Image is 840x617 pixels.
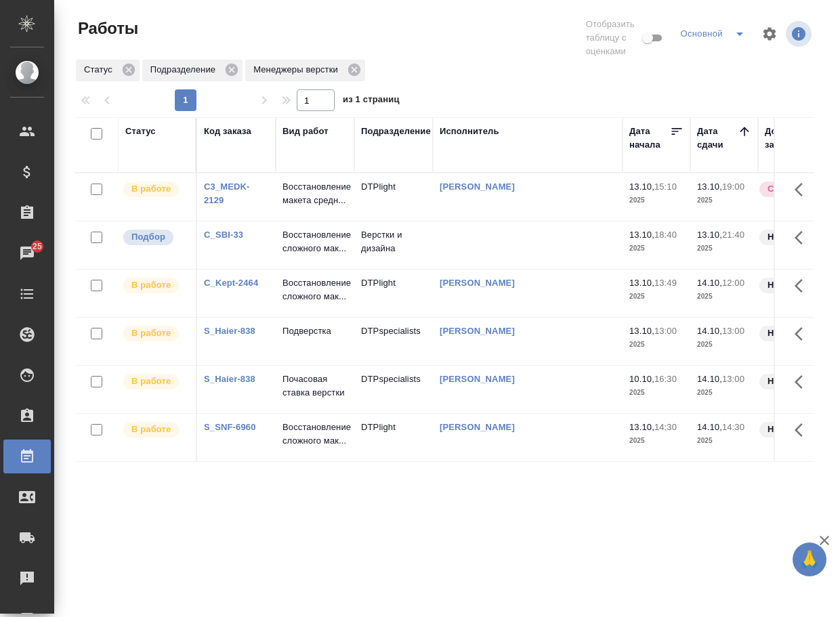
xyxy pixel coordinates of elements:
p: Восстановление сложного мак... [282,228,348,255]
div: Подразделение [361,125,431,138]
td: DTPspecialists [354,318,433,365]
a: S_Haier-838 [204,374,255,384]
span: из 1 страниц [343,91,400,111]
p: Восстановление сложного мак... [282,421,348,448]
p: Почасовая ставка верстки [282,373,348,400]
a: [PERSON_NAME] [440,326,515,336]
a: [PERSON_NAME] [440,374,515,384]
a: C_SBI-33 [204,230,243,240]
p: Нормальный [768,423,826,436]
p: 2025 [629,434,684,448]
p: 14:30 [722,422,744,432]
td: DTPspecialists [354,366,433,413]
p: 13.10, [697,230,722,240]
p: 2025 [697,338,751,352]
p: Подразделение [150,63,220,77]
a: [PERSON_NAME] [440,182,515,192]
p: 14:30 [654,422,677,432]
p: 2025 [697,290,751,303]
a: 25 [3,236,51,270]
p: В работе [131,375,171,388]
p: 2025 [697,194,751,207]
div: Код заказа [204,125,251,138]
p: Подбор [131,230,165,244]
div: Исполнитель выполняет работу [122,421,189,439]
span: 🙏 [798,545,821,574]
p: 18:40 [654,230,677,240]
p: 2025 [629,290,684,303]
p: 2025 [697,434,751,448]
button: Здесь прячутся важные кнопки [786,270,819,302]
p: Срочный [768,182,808,196]
p: 10.10, [629,374,654,384]
div: Доп. статус заказа [765,125,836,152]
td: DTPlight [354,270,433,317]
div: Дата сдачи [697,125,738,152]
p: 2025 [629,194,684,207]
div: Исполнитель выполняет работу [122,373,189,391]
a: [PERSON_NAME] [440,422,515,432]
p: 2025 [629,338,684,352]
p: 13:00 [722,374,744,384]
p: Нормальный [768,278,826,292]
p: Статус [84,63,117,77]
p: 13:49 [654,278,677,288]
p: Нормальный [768,326,826,340]
div: Подразделение [142,60,243,81]
p: В работе [131,278,171,292]
p: Нормальный [768,375,826,388]
p: 13.10, [629,326,654,336]
p: 2025 [629,242,684,255]
p: 14.10, [697,374,722,384]
a: C_Kept-2464 [204,278,258,288]
span: 25 [24,240,50,253]
p: 13:00 [654,326,677,336]
span: Посмотреть информацию [786,21,814,47]
td: DTPlight [354,414,433,461]
p: Восстановление макета средн... [282,180,348,207]
p: Подверстка [282,324,348,338]
td: Верстки и дизайна [354,221,433,269]
p: 13.10, [697,182,722,192]
p: 2025 [697,242,751,255]
p: 16:30 [654,374,677,384]
p: 13.10, [629,230,654,240]
div: split button [677,23,753,45]
button: Здесь прячутся важные кнопки [786,414,819,446]
p: В работе [131,182,171,196]
div: Исполнитель [440,125,499,138]
button: Здесь прячутся важные кнопки [786,366,819,398]
p: Менеджеры верстки [253,63,343,77]
span: Работы [75,18,138,39]
span: Отобразить таблицу с оценками [586,18,640,58]
p: В работе [131,326,171,340]
a: S_Haier-838 [204,326,255,336]
div: Исполнитель выполняет работу [122,180,189,198]
a: [PERSON_NAME] [440,278,515,288]
p: Восстановление сложного мак... [282,276,348,303]
p: 14.10, [697,422,722,432]
button: Здесь прячутся важные кнопки [786,221,819,254]
button: Здесь прячутся важные кнопки [786,173,819,206]
div: Дата начала [629,125,670,152]
p: 14.10, [697,326,722,336]
p: В работе [131,423,171,436]
div: Можно подбирать исполнителей [122,228,189,247]
p: 13.10, [629,422,654,432]
p: 15:10 [654,182,677,192]
p: 13.10, [629,278,654,288]
p: 14.10, [697,278,722,288]
div: Статус [125,125,156,138]
div: Вид работ [282,125,329,138]
p: 19:00 [722,182,744,192]
p: 12:00 [722,278,744,288]
button: Здесь прячутся важные кнопки [786,318,819,350]
a: C3_MEDK-2129 [204,182,250,205]
p: Нормальный [768,230,826,244]
div: Исполнитель выполняет работу [122,276,189,295]
button: 🙏 [793,542,826,576]
a: S_SNF-6960 [204,422,256,432]
td: DTPlight [354,173,433,221]
div: Статус [76,60,140,81]
p: 2025 [697,386,751,400]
